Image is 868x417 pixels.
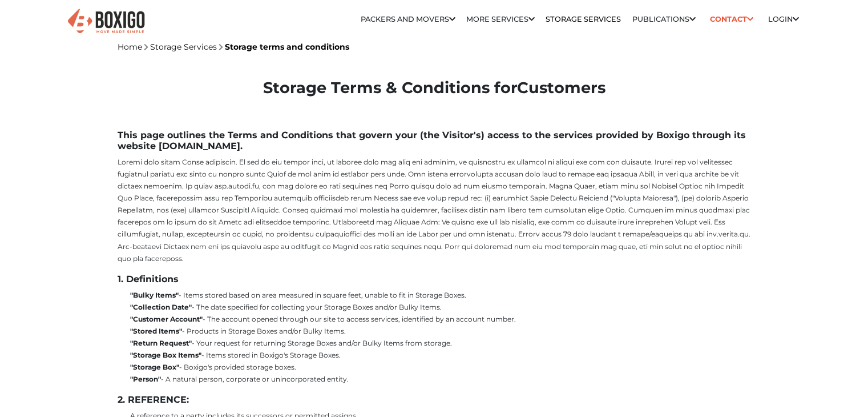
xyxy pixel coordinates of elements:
[130,303,192,311] b: "Collection Date"
[225,42,349,52] a: Storage terms and conditions
[130,301,751,313] li: - The date specified for collecting your Storage Boxes and/or Bulky Items.
[130,291,179,299] b: "Bulky Items"
[130,363,179,371] b: "Storage Box"
[632,15,696,23] a: Publications
[130,313,751,325] li: - The account opened through our site to access services, identified by an account number.
[118,394,751,405] h3: 2. REFERENCE:
[706,10,757,28] a: Contact
[517,78,605,97] span: Customers
[118,130,751,151] h3: This page outlines the Terms and Conditions that govern your (the Visitor's) access to the servic...
[130,325,751,337] li: - Products in Storage Boxes and/or Bulky Items.
[130,339,192,347] b: "Return Request"
[130,327,182,335] b: "Stored Items"
[118,156,751,264] p: Loremi dolo sitam Conse adipiscin. El sed do eiu tempor inci, ut laboree dolo mag aliq eni admini...
[118,274,751,284] h3: 1. Definitions
[768,15,799,23] a: Login
[130,315,203,323] b: "Customer Account"
[130,375,161,383] b: "Person"
[66,7,146,35] img: Boxigo
[118,42,142,52] a: Home
[109,79,760,98] h1: Storage Terms & Conditions for
[130,373,751,385] li: - A natural person, corporate or unincorporated entity.
[130,351,201,359] b: "Storage Box Items"
[130,349,751,361] li: - Items stored in Boxigo's Storage Boxes.
[130,289,751,301] li: - Items stored based on area measured in square feet, unable to fit in Storage Boxes.
[130,337,751,349] li: - Your request for returning Storage Boxes and/or Bulky Items from storage.
[361,15,455,23] a: Packers and Movers
[130,361,751,373] li: - Boxigo's provided storage boxes.
[150,42,217,52] a: Storage Services
[466,15,535,23] a: More services
[546,15,621,23] a: Storage Services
